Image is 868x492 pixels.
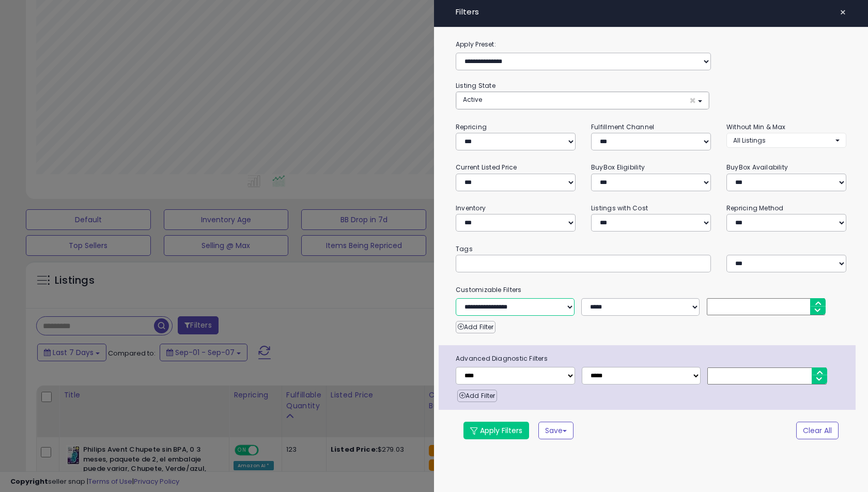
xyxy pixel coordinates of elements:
button: Apply Filters [463,422,529,439]
button: All Listings [726,133,846,148]
small: Without Min & Max [726,122,786,131]
small: Listings with Cost [591,204,648,212]
label: Apply Preset: [448,39,854,50]
small: Customizable Filters [448,284,854,296]
span: Active [463,95,482,104]
button: Add Filter [456,321,495,333]
h4: Filters [456,8,846,17]
button: Active × [456,92,709,109]
small: Tags [448,243,854,255]
small: BuyBox Eligibility [591,163,645,172]
small: Inventory [456,204,486,212]
small: Listing State [456,81,495,90]
span: × [689,95,696,106]
small: Current Listed Price [456,163,517,172]
button: Clear All [796,422,839,439]
button: × [835,5,850,20]
button: Add Filter [457,390,497,402]
small: Repricing Method [726,204,784,212]
button: Save [538,422,574,439]
span: Advanced Diagnostic Filters [448,353,856,364]
small: Repricing [456,122,487,131]
small: BuyBox Availability [726,163,788,172]
span: × [840,5,846,20]
small: Fulfillment Channel [591,122,654,131]
span: All Listings [733,136,766,145]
